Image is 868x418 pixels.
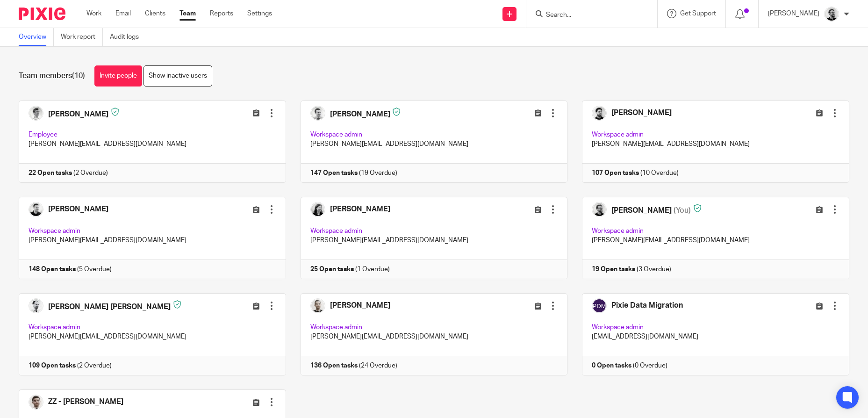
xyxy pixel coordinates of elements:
span: (10) [72,72,85,79]
a: Invite people [94,65,142,86]
a: Work [86,9,101,18]
a: Clients [145,9,165,18]
p: [PERSON_NAME] [768,9,819,18]
img: Jack_2025.jpg [824,7,839,22]
span: Get Support [680,10,716,17]
a: Settings [247,9,272,18]
input: Search [545,11,629,20]
a: Email [115,9,131,18]
a: Reports [210,9,233,18]
a: Audit logs [110,28,146,46]
a: Overview [19,28,54,46]
a: Team [179,9,196,18]
a: Show inactive users [143,65,212,86]
a: Work report [61,28,103,46]
img: Pixie [19,7,65,20]
h1: Team members [19,71,85,81]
